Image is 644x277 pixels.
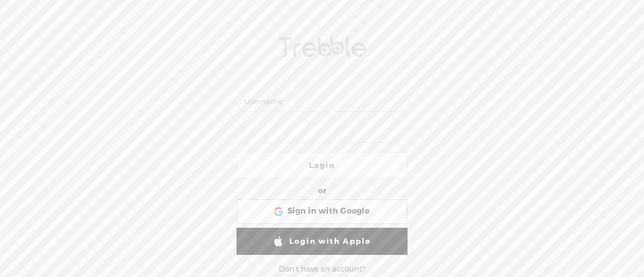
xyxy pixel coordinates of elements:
div: Sign in with Google [236,199,408,224]
span: Sign in with Google [287,206,370,217]
input: Username [242,92,406,112]
a: Login [236,152,408,179]
a: Login with Apple [236,228,408,255]
div: or [318,183,326,199]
